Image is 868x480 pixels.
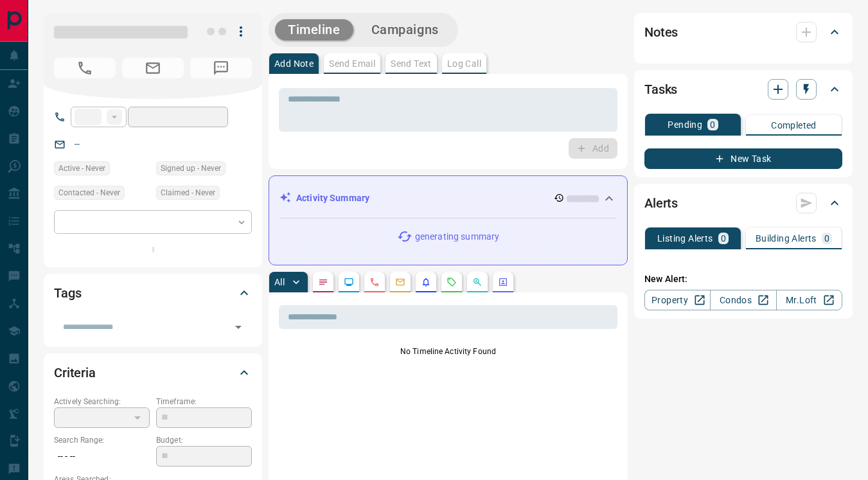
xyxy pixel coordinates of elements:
[776,290,842,310] a: Mr.Loft
[296,191,369,205] p: Activity Summary
[54,434,150,446] p: Search Range:
[275,19,353,40] button: Timeline
[156,396,252,407] p: Timeframe:
[644,193,678,213] h2: Alerts
[54,357,252,388] div: Criteria
[359,19,452,40] button: Campaigns
[472,277,483,287] svg: Opportunities
[122,58,184,78] span: No Email
[161,186,215,199] span: Claimed - Never
[229,318,247,336] button: Open
[344,277,354,287] svg: Lead Browsing Activity
[644,188,842,218] div: Alerts
[644,290,711,310] a: Property
[75,139,80,149] a: --
[58,186,120,199] span: Contacted - Never
[710,290,776,310] a: Condos
[54,58,116,78] span: No Number
[156,434,252,446] p: Budget:
[161,162,221,175] span: Signed up - Never
[54,446,150,467] p: -- - --
[421,277,431,287] svg: Listing Alerts
[395,277,405,287] svg: Emails
[279,186,617,210] div: Activity Summary
[644,17,842,48] div: Notes
[279,346,617,357] p: No Timeline Activity Found
[710,120,715,129] p: 0
[415,230,499,244] p: generating summary
[771,121,817,130] p: Completed
[54,396,150,407] p: Actively Searching:
[644,148,842,169] button: New Task
[824,234,829,243] p: 0
[644,22,678,42] h2: Notes
[657,234,713,243] p: Listing Alerts
[756,234,817,243] p: Building Alerts
[644,74,842,105] div: Tasks
[190,58,252,78] span: No Number
[668,120,702,129] p: Pending
[54,362,96,383] h2: Criteria
[447,277,457,287] svg: Requests
[54,283,81,303] h2: Tags
[274,278,285,287] p: All
[369,277,380,287] svg: Calls
[498,277,508,287] svg: Agent Actions
[318,277,328,287] svg: Notes
[58,162,105,175] span: Active - Never
[721,234,726,243] p: 0
[644,272,842,286] p: New Alert:
[274,59,314,68] p: Add Note
[644,79,677,100] h2: Tasks
[54,278,252,308] div: Tags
